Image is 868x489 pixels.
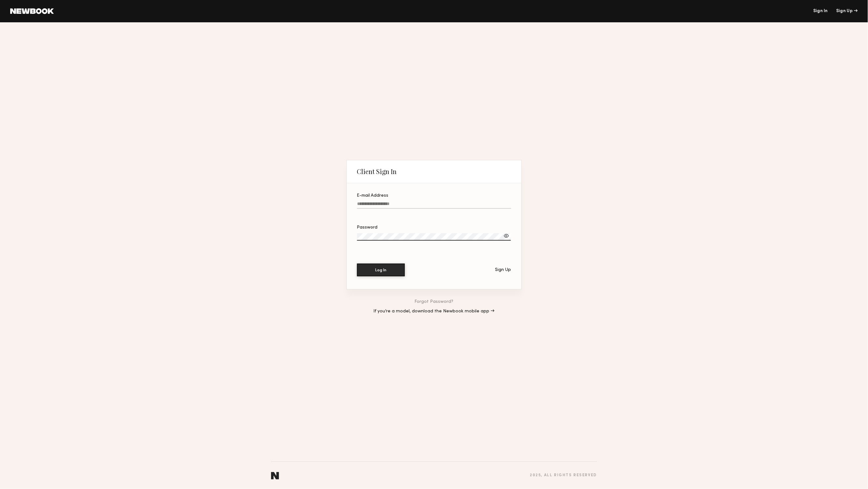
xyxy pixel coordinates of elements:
[357,233,511,241] input: Password
[357,201,511,209] input: E-mail Address
[357,225,511,230] div: Password
[357,264,405,276] button: Log In
[495,268,511,272] div: Sign Up
[357,193,511,198] div: E-mail Address
[836,9,858,13] div: Sign Up
[530,473,597,478] div: 2025 , all rights reserved
[415,300,454,304] a: Forgot Password?
[374,309,495,314] a: If you’re a model, download the Newbook mobile app →
[813,9,828,13] a: Sign In
[357,168,397,175] div: Client Sign In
